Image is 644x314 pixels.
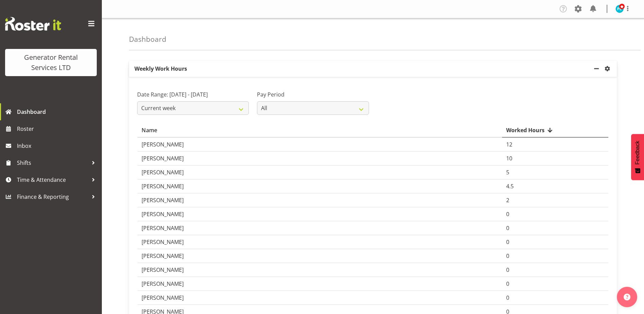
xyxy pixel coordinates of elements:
a: settings [603,65,614,73]
td: [PERSON_NAME] [137,263,502,277]
span: 12 [506,141,512,148]
td: [PERSON_NAME] [137,235,502,249]
td: [PERSON_NAME] [137,138,502,152]
span: 10 [506,155,512,162]
p: Weekly Work Hours [129,60,592,77]
td: [PERSON_NAME] [137,152,502,165]
span: 0 [506,252,509,260]
td: [PERSON_NAME] [137,221,502,235]
a: minimize [592,60,603,77]
td: [PERSON_NAME] [137,249,502,263]
span: 0 [506,210,509,218]
span: Worked Hours [506,126,545,134]
td: [PERSON_NAME] [137,291,502,305]
span: Name [142,126,157,134]
span: Finance & Reporting [17,192,88,202]
label: Date Range: [DATE] - [DATE] [137,90,249,99]
td: [PERSON_NAME] [137,193,502,207]
span: 2 [506,196,509,204]
span: Inbox [17,141,98,151]
img: payrol-lady11294.jpg [615,5,624,13]
span: 5 [506,169,509,176]
span: 0 [506,280,509,287]
td: [PERSON_NAME] [137,179,502,193]
button: Feedback - Show survey [631,134,644,180]
h4: Dashboard [129,35,166,43]
span: Time & Attendance [17,175,88,185]
img: Rosterit website logo [5,17,61,31]
td: [PERSON_NAME] [137,207,502,221]
span: Dashboard [17,107,98,117]
img: help-xxl-2.png [624,294,630,300]
span: Roster [17,124,98,134]
div: Generator Rental Services LTD [12,52,90,73]
td: [PERSON_NAME] [137,277,502,291]
span: 0 [506,294,509,301]
span: Feedback [634,141,641,164]
span: 0 [506,238,509,246]
td: [PERSON_NAME] [137,165,502,179]
span: Shifts [17,158,88,168]
label: Pay Period [257,90,369,99]
span: 0 [506,266,509,274]
span: 4.5 [506,182,514,190]
span: 0 [506,224,509,232]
